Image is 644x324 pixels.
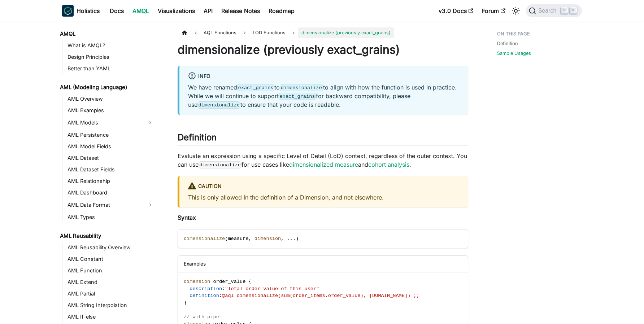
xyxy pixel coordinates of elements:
a: AML String Interpolation [65,300,157,310]
a: AML If-else [65,312,157,322]
a: Forum [478,5,510,17]
a: AML Models [65,117,144,128]
a: AML Reusability Overview [65,242,157,253]
b: Holistics [77,6,100,15]
a: AML Examples [65,105,157,115]
span: description [190,286,222,292]
a: AMQL [58,29,157,39]
a: AML Model Fields [65,141,157,152]
a: Sample Usages [497,50,531,57]
a: Better than YAML [65,64,157,74]
span: { [249,279,252,284]
a: Docs [105,5,128,17]
a: AML Partial [65,289,157,299]
span: . [293,236,296,241]
a: What is AMQL? [65,40,157,51]
code: exact_grains [279,93,316,100]
span: dimensionalize (previously exact_grains) [298,27,394,38]
p: This is only allowed in the definition of a Dimension, and not elsewhere. [188,193,460,202]
span: LOD Functions [249,27,289,38]
button: Search (Command+K) [526,4,582,17]
a: Visualizations [153,5,199,17]
a: AML Overview [65,94,157,104]
a: Release Notes [217,5,264,17]
span: , [281,236,284,241]
a: Definition [497,40,518,47]
code: dimensionalize [199,161,241,168]
span: dimension [254,236,281,241]
p: We have renamed to to align with how the function is used in practice. While we will continue to ... [188,83,460,109]
span: , [249,236,252,241]
nav: Docs sidebar [55,22,163,324]
span: definition [190,293,219,298]
a: HolisticsHolistics [62,5,100,17]
img: Holistics [62,5,74,17]
span: // with pipe [184,314,219,320]
span: : [222,286,225,292]
span: @aql dimensionalize(sum(order_items.order_value), [DOMAIN_NAME]) ;; [222,293,419,298]
a: cohort analysis [368,161,409,168]
button: Expand sidebar category 'AML Models' [144,117,157,128]
span: ) [296,236,299,241]
span: . [290,236,293,241]
a: AML Constant [65,254,157,264]
strong: Syntax [178,214,196,221]
h1: dimensionalize (previously exact_grains) [178,43,468,57]
kbd: K [570,7,577,14]
a: AML Dataset [65,153,157,163]
a: API [199,5,217,17]
code: exact_grains [237,84,274,91]
h2: Definition [178,132,468,146]
a: Roadmap [264,5,299,17]
a: AML Relationship [65,176,157,186]
a: AML Reusability [58,231,157,241]
a: v3.0 Docs [434,5,478,17]
a: AML Dataset Fields [65,165,157,175]
span: measure [228,236,248,241]
a: AML Types [65,212,157,222]
span: . [287,236,290,241]
a: AML Data Format [65,199,144,211]
a: Home page [178,27,191,38]
kbd: ⌘ [561,7,568,14]
span: "Total order value of this user" [225,286,319,292]
div: info [188,72,460,81]
span: AQL Functions [200,27,240,38]
span: : [219,293,222,298]
code: dimensionalize [197,101,240,109]
a: AMQL [128,5,153,17]
div: caution [188,182,460,191]
span: ( [225,236,228,241]
span: order_value [213,279,246,284]
button: Expand sidebar category 'AML Data Format' [144,199,157,211]
code: dimensionalize [280,84,323,91]
a: AML Extend [65,277,157,287]
span: dimensionalize [184,236,225,241]
a: AML Dashboard [65,188,157,198]
a: AML Persistence [65,130,157,140]
span: dimension [184,279,210,284]
a: AML Function [65,266,157,276]
a: dimensionalized measure [289,161,358,168]
a: Design Principles [65,52,157,62]
span: Search [536,8,561,14]
p: Evaluate an expression using a specific Level of Detail (LoD) context, regardless of the outer co... [178,152,468,169]
span: } [184,300,187,306]
a: AML (Modeling Language) [58,82,157,92]
nav: Breadcrumbs [178,27,468,38]
button: Switch between dark and light mode (currently light mode) [510,5,522,17]
div: Examples [178,256,468,272]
